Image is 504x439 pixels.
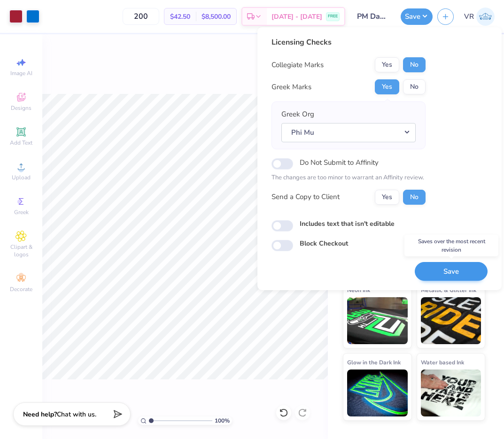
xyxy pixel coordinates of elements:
[421,370,481,416] img: Water based Ink
[350,7,396,26] input: Untitled Design
[404,235,498,256] div: Saves over the most recent revision
[281,109,314,120] label: Greek Org
[12,174,31,181] span: Upload
[347,357,401,367] span: Glow in the Dark Ink
[464,8,495,26] a: VR
[375,79,399,94] button: Yes
[403,79,426,94] button: No
[328,13,338,20] span: FREE
[271,82,311,92] div: Greek Marks
[300,156,379,169] label: Do Not Submit to Affinity
[271,173,426,183] p: The changes are too minor to warrant an Affinity review.
[10,139,32,146] span: Add Text
[300,239,348,248] label: Block Checkout
[403,57,426,72] button: No
[476,8,495,26] img: Val Rhey Lodueta
[57,410,96,419] span: Chat with us.
[271,12,322,22] span: [DATE] - [DATE]
[271,192,340,202] div: Send a Copy to Client
[215,416,230,425] span: 100 %
[23,410,57,419] strong: Need help?
[401,8,433,25] button: Save
[415,262,488,281] button: Save
[170,12,190,22] span: $42.50
[10,285,32,293] span: Decorate
[11,104,31,112] span: Designs
[375,190,399,205] button: Yes
[347,370,408,416] img: Glow in the Dark Ink
[202,12,231,22] span: $8,500.00
[271,37,426,48] div: Licensing Checks
[281,123,416,142] button: Phi Mu
[5,243,38,258] span: Clipart & logos
[300,219,395,229] label: Includes text that isn't editable
[123,8,159,25] input: – –
[464,11,474,22] span: VR
[10,69,32,77] span: Image AI
[347,297,408,344] img: Neon Ink
[403,190,426,205] button: No
[421,357,464,367] span: Water based Ink
[375,57,399,72] button: Yes
[421,297,481,344] img: Metallic & Glitter Ink
[14,208,29,216] span: Greek
[271,60,324,70] div: Collegiate Marks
